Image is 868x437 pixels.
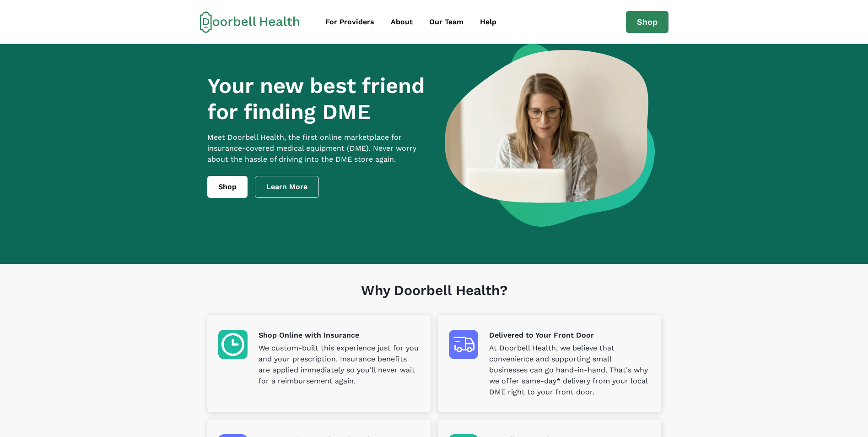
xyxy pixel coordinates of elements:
img: Shop Online with Insurance icon [218,330,248,359]
p: Meet Doorbell Health, the first online marketplace for insurance-covered medical equipment (DME).... [207,132,430,165]
h1: Why Doorbell Health? [207,282,661,315]
h1: Your new best friend for finding DME [207,73,430,125]
div: For Providers [325,16,374,27]
a: Shop [626,11,669,33]
a: For Providers [318,13,382,31]
p: We custom-built this experience just for you and your prescription. Insurance benefits are applie... [259,343,420,387]
a: Our Team [422,13,471,31]
img: a woman looking at a computer [445,44,655,227]
div: Help [480,16,496,27]
p: Shop Online with Insurance [259,330,420,341]
a: About [383,13,420,31]
p: At Doorbell Health, we believe that convenience and supporting small businesses can go hand-in-ha... [489,343,650,398]
a: Learn More [255,176,319,198]
img: Delivered to Your Front Door icon [449,330,478,359]
a: Help [473,13,504,31]
p: Delivered to Your Front Door [489,330,650,341]
a: Shop [207,176,248,198]
div: About [391,16,413,27]
div: Our Team [429,16,464,27]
